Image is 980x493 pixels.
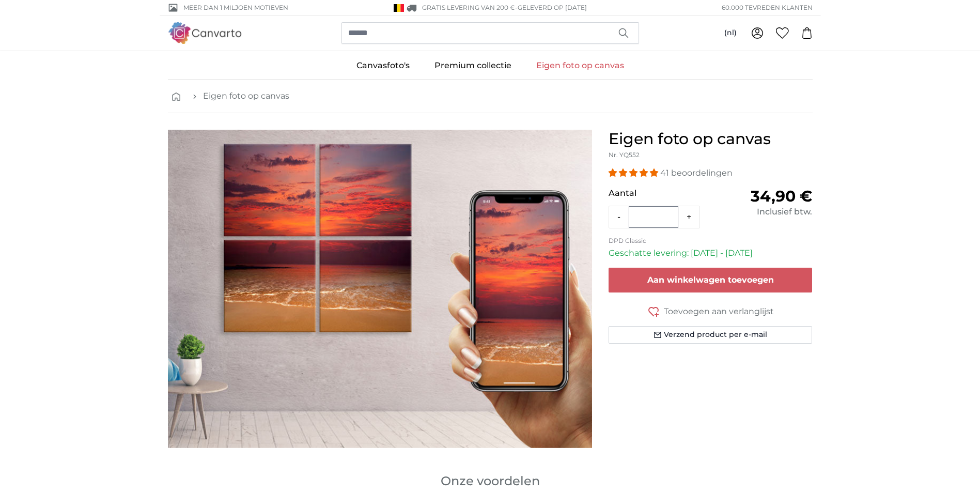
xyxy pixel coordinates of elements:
[609,247,813,259] p: Geschatte levering: [DATE] - [DATE]
[524,52,636,79] a: Eigen foto op canvas
[422,52,524,79] a: Premium collectie
[168,130,592,448] div: 1 of 1
[660,168,733,178] span: 41 beoordelingen
[751,187,812,206] span: 34,90 €
[609,187,710,199] p: Aantal
[609,207,629,227] button: -
[609,237,813,245] p: DPD Classic
[678,207,699,227] button: +
[609,326,813,344] button: Verzend product per e-mail
[168,22,242,43] img: Canvarto
[609,130,813,148] h1: Eigen foto op canvas
[515,4,587,11] span: -
[609,168,660,178] span: 4.98 stars
[168,80,813,113] nav: breadcrumbs
[609,268,813,292] button: Aan winkelwagen toevoegen
[168,130,592,448] img: personalised-canvas-print
[716,24,745,42] button: (nl)
[609,305,813,318] button: Toevoegen aan verlanglijst
[647,275,774,285] span: Aan winkelwagen toevoegen
[203,90,289,102] a: Eigen foto op canvas
[722,3,813,12] span: 60.000 tevreden klanten
[422,4,515,11] span: GRATIS levering van 200 €
[609,151,640,159] span: Nr. YQ552
[710,206,812,218] div: Inclusief btw.
[394,4,404,12] img: België
[518,4,587,11] span: Geleverd op [DATE]
[168,473,813,489] h3: Onze voordelen
[183,3,288,12] span: Meer dan 1 miljoen motieven
[664,305,774,318] span: Toevoegen aan verlanglijst
[344,52,422,79] a: Canvasfoto's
